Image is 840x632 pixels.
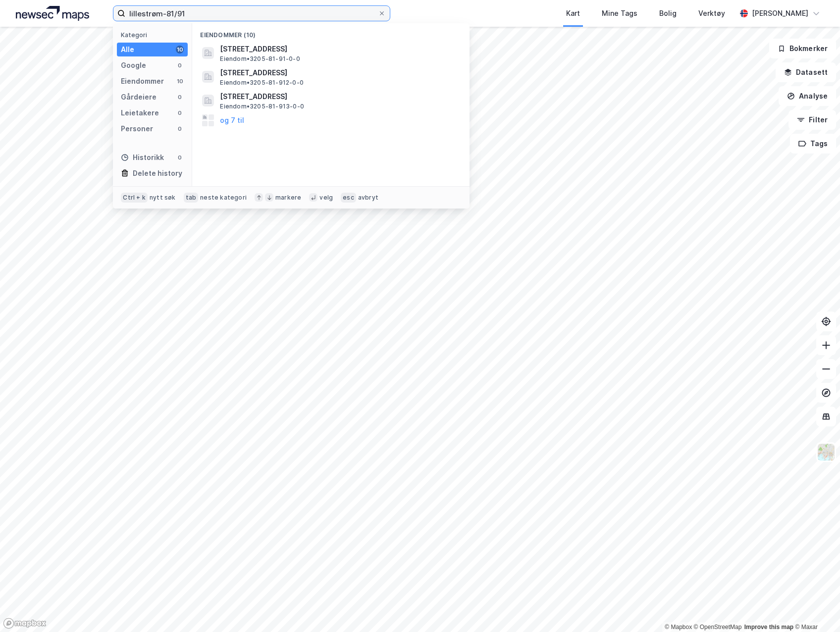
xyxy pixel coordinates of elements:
div: markere [275,194,301,202]
a: Mapbox [665,624,692,631]
div: Bolig [659,7,677,19]
div: Verktøy [698,7,725,19]
div: nytt søk [150,194,176,202]
span: Eiendom • 3205-81-91-0-0 [220,55,300,63]
div: 10 [176,46,184,53]
div: Historikk [121,152,164,163]
a: Mapbox homepage [3,618,47,629]
span: Eiendom • 3205-81-912-0-0 [220,79,304,87]
span: [STREET_ADDRESS] [220,67,458,79]
button: og 7 til [220,114,244,126]
span: Eiendom • 3205-81-913-0-0 [220,103,304,110]
span: [STREET_ADDRESS] [220,91,458,103]
div: avbryt [358,194,378,202]
img: Z [817,443,836,462]
button: Analyse [779,86,836,106]
a: OpenStreetMap [694,624,742,631]
div: 0 [176,154,184,161]
div: Google [121,59,146,71]
div: 0 [176,93,184,101]
div: esc [341,193,356,203]
button: Tags [790,134,836,154]
div: Mine Tags [602,7,637,19]
button: Bokmerker [769,39,836,58]
div: Kategori [121,31,188,39]
div: [PERSON_NAME] [752,7,808,19]
div: Delete history [133,167,182,179]
button: Filter [788,110,836,130]
div: Kart [566,7,580,19]
span: [STREET_ADDRESS] [220,43,458,55]
div: neste kategori [200,194,247,202]
div: Eiendommer (10) [192,23,470,41]
div: tab [184,193,199,203]
div: 0 [176,109,184,117]
div: velg [319,194,333,202]
div: Eiendommer [121,75,164,87]
iframe: Chat Widget [790,584,840,632]
input: Søk på adresse, matrikkel, gårdeiere, leietakere eller personer [125,6,378,21]
a: Improve this map [744,624,793,631]
div: Gårdeiere [121,91,157,103]
div: Alle [121,44,134,55]
button: Datasett [776,62,836,82]
div: 10 [176,77,184,85]
img: logo.a4113a55bc3d86da70a041830d287a7e.svg [16,6,89,21]
div: Ctrl + k [121,193,148,203]
div: Leietakere [121,107,159,119]
div: 0 [176,125,184,133]
div: 0 [176,61,184,69]
div: Personer [121,123,153,135]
